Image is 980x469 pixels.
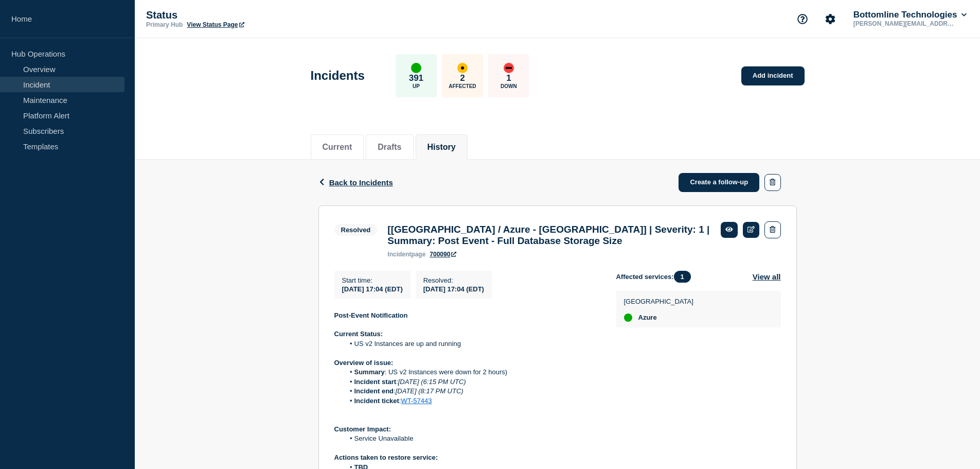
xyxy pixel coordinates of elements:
span: Azure [638,314,657,322]
div: down [504,63,514,73]
button: Drafts [378,143,401,152]
button: Bottomline Technologies [851,10,969,20]
button: History [427,143,456,152]
strong: Overview of issue: [334,359,394,367]
span: 1 [674,271,691,283]
div: up [411,63,421,73]
strong: Incident ticket [354,397,399,405]
strong: Post-Event Notification [334,311,408,319]
span: incident [387,251,411,258]
button: Account settings [819,8,841,30]
button: Back to Incidents [318,178,393,187]
button: Current [323,143,352,152]
p: 1 [506,73,511,83]
li: : US v2 Instances were down for 2 hours) [344,368,600,377]
a: Add incident [741,66,805,85]
span: Affected services: [616,271,696,283]
a: View Status Page [187,21,244,28]
div: affected [457,63,468,73]
p: page [387,251,425,258]
strong: Current Status: [334,330,383,338]
p: Resolved : [423,276,484,284]
p: 391 [409,73,423,83]
strong: Actions taken to restore service: [334,454,438,461]
p: [GEOGRAPHIC_DATA] [624,298,693,305]
span: Back to Incidents [329,178,393,187]
p: Up [413,83,420,89]
strong: Incident end [354,387,394,395]
strong: Summary [354,368,385,376]
em: [DATE] (6:15 PM UTC) [398,378,466,386]
li: US v2 Instances are up and running [344,339,600,349]
a: Create a follow-up [679,173,759,192]
p: 2 [460,73,465,83]
p: Primary Hub [146,21,183,28]
a: 700090 [430,251,456,258]
button: View all [753,271,781,283]
p: [PERSON_NAME][EMAIL_ADDRESS][DOMAIN_NAME] [851,20,958,27]
a: WT-57443 [401,397,432,405]
em: [DATE] (8:17 PM UTC) [396,387,464,395]
p: Affected [449,83,476,89]
li: : [344,396,600,406]
p: Start time : [342,276,403,284]
span: Resolved [334,224,378,236]
strong: Customer Impact: [334,425,391,433]
button: Support [792,8,813,30]
li: : [344,377,600,387]
h1: Incidents [311,68,365,83]
strong: Incident start [354,378,397,386]
span: [DATE] 17:04 (EDT) [342,285,403,293]
li: Service Unavailable [344,434,600,443]
p: Down [501,83,517,89]
p: Status [146,9,352,21]
h3: [[GEOGRAPHIC_DATA] / Azure - [GEOGRAPHIC_DATA]] | Severity: 1 | Summary: Post Event - Full Databa... [387,224,710,247]
div: up [624,314,632,322]
span: [DATE] 17:04 (EDT) [423,285,484,293]
li: : [344,387,600,396]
